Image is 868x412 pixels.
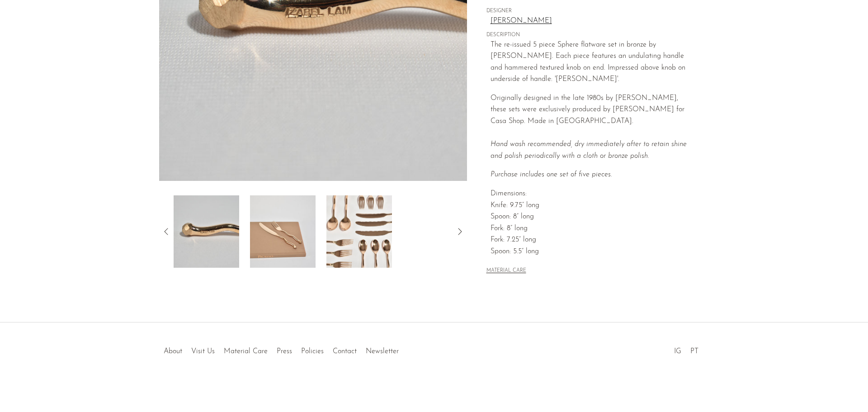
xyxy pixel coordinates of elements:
[486,31,690,39] span: DESCRIPTION
[164,348,182,355] a: About
[486,268,526,275] button: MATERIAL CARE
[670,341,703,358] ul: Social Medias
[224,348,268,355] a: Material Care
[174,195,239,268] img: Bronze Sphere 5-Piece Flatware Set
[333,348,357,355] a: Contact
[491,141,687,160] em: Hand wash recommended, dry immediately after to retain shine and polish periodically with a cloth...
[491,188,690,258] p: Dimensions: Knife: 9.75” long Spoon: 8” long Fork: 8” long Fork: 7.25” long Spoon: 5.5” long
[250,195,316,268] img: Bronze Sphere 5-Piece Flatware Set
[486,7,690,15] span: DESIGNER
[191,348,215,355] a: Visit Us
[491,171,612,178] i: Purchase includes one set of five pieces.
[491,95,684,125] span: Originally designed in the late 1980s by [PERSON_NAME], these sets were exclusively produced by [...
[277,348,292,355] a: Press
[159,341,403,358] ul: Quick links
[674,348,681,355] a: IG
[301,348,324,355] a: Policies
[491,15,690,27] a: [PERSON_NAME]
[491,39,690,85] p: The re-issued 5 piece Sphere flatware set in bronze by [PERSON_NAME]. Each piece features an undu...
[326,195,392,268] img: Bronze Sphere 5-Piece Flatware Set
[690,348,698,355] a: PT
